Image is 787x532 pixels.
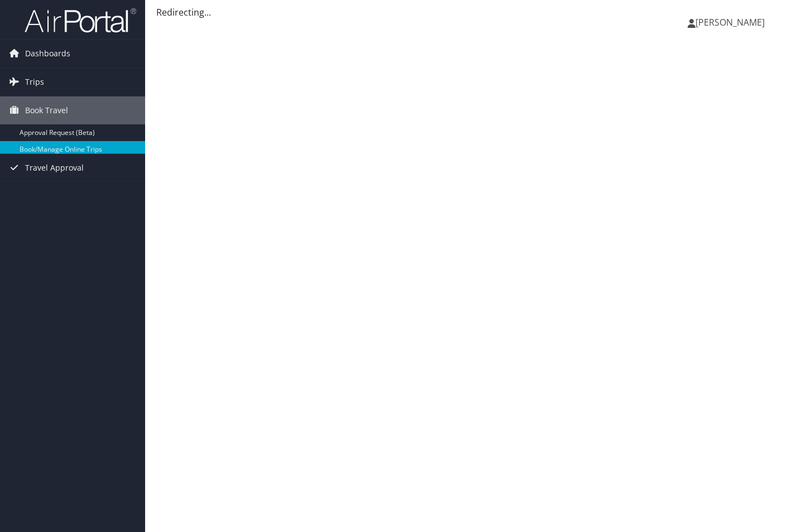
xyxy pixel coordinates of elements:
[688,6,776,39] a: [PERSON_NAME]
[25,96,68,124] span: Book Travel
[25,154,84,182] span: Travel Approval
[25,68,44,96] span: Trips
[695,16,765,28] span: [PERSON_NAME]
[25,40,70,67] span: Dashboards
[156,6,776,19] div: Redirecting...
[25,7,136,33] img: airportal-logo.png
